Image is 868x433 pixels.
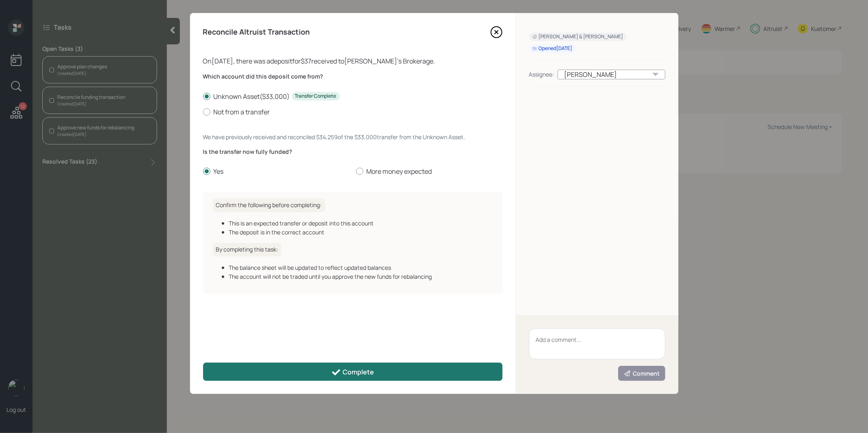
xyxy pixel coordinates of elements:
[229,272,493,281] div: The account will not be traded until you approve the new funds for rebalancing
[229,263,493,272] div: The balance sheet will be updated to reflect updated balances
[203,72,503,81] label: Which account did this deposit come from?
[203,107,503,116] label: Not from a transfer
[203,363,503,381] button: Complete
[229,228,493,236] div: The deposit is in the correct account
[618,366,665,381] button: Comment
[203,56,503,66] div: On [DATE] , there was a deposit for $37 received to [PERSON_NAME]'s Brokerage .
[229,219,493,227] div: This is an expected transfer or deposit into this account
[623,370,660,378] div: Comment
[203,167,350,176] label: Yes
[203,148,503,156] label: Is the transfer now fully funded?
[203,92,503,101] label: Unknown Asset ( $33,000 )
[295,93,337,100] div: Transfer Complete
[203,133,503,141] div: We have previously received and reconciled $34,259 of the $33,000 transfer from the Unknown Asset .
[558,70,665,79] div: [PERSON_NAME]
[532,45,573,52] div: Opened [DATE]
[213,199,325,212] h6: Confirm the following before completing:
[356,167,503,176] label: More money expected
[213,243,282,256] h6: By completing this task:
[331,367,374,377] div: Complete
[532,33,623,40] div: [PERSON_NAME] & [PERSON_NAME]
[203,28,310,37] h4: Reconcile Altruist Transaction
[529,70,554,79] div: Assignee:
